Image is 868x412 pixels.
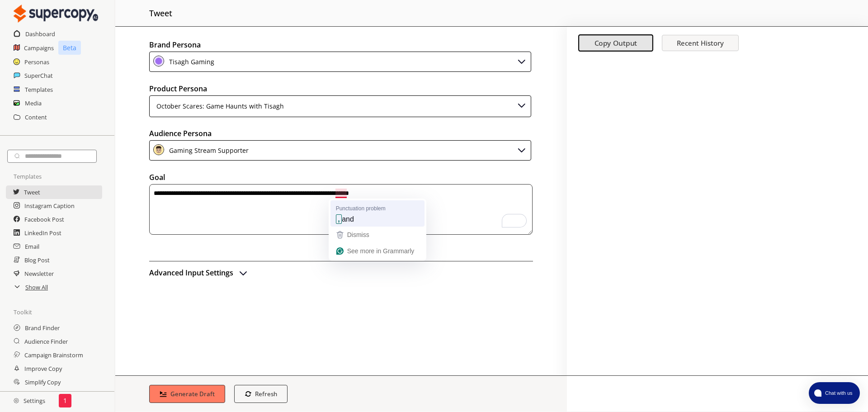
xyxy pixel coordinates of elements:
[153,99,284,113] div: October Scares: Game Haunts with Tisagh
[234,385,288,403] button: Refresh
[24,185,40,199] a: Tweet
[24,253,50,267] a: Blog Post
[594,38,637,48] b: Copy Output
[516,56,527,66] img: Close
[14,5,98,23] img: Close
[24,69,53,82] a: SuperChat
[149,38,533,52] h2: Brand Persona
[809,382,860,404] button: atlas-launcher
[24,335,68,348] a: Audience Finder
[25,27,55,41] a: Dashboard
[166,56,214,68] div: Tisagh Gaming
[149,385,225,403] button: Generate Draft
[25,240,39,253] a: Email
[149,170,533,184] h2: Goal
[25,83,53,96] a: Templates
[149,266,233,279] h2: Advanced Input Settings
[24,267,54,280] a: Newsletter
[149,266,249,279] button: advanced-inputs
[25,110,47,124] a: Content
[24,55,49,69] a: Personas
[238,267,249,278] img: Open
[149,5,172,22] h2: tweet
[516,99,527,110] img: Close
[24,199,75,213] a: Instagram Caption
[14,398,19,403] img: Close
[578,35,653,52] button: Copy Output
[516,144,527,155] img: Close
[821,389,854,397] span: Chat with us
[24,226,61,240] a: LinkedIn Post
[24,389,60,403] a: Expand Copy
[677,38,724,47] b: Recent History
[25,96,42,110] a: Media
[63,397,67,404] p: 1
[24,213,64,226] a: Facebook Post
[255,390,277,398] b: Refresh
[153,144,164,155] img: Close
[25,321,60,335] a: Brand Finder
[153,56,164,66] img: Close
[58,41,81,55] p: Beta
[25,280,48,294] a: Show All
[25,375,61,389] a: Simplify Copy
[662,35,739,51] button: Recent History
[24,41,54,55] a: Campaigns
[166,144,249,156] div: Gaming Stream Supporter
[170,390,215,398] b: Generate Draft
[149,184,533,235] textarea: To enrich screen reader interactions, please activate Accessibility in Grammarly extension settings
[149,82,533,95] h2: Product Persona
[24,348,83,362] a: Campaign Brainstorm
[149,127,533,140] h2: Audience Persona
[24,362,62,375] a: Improve Copy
